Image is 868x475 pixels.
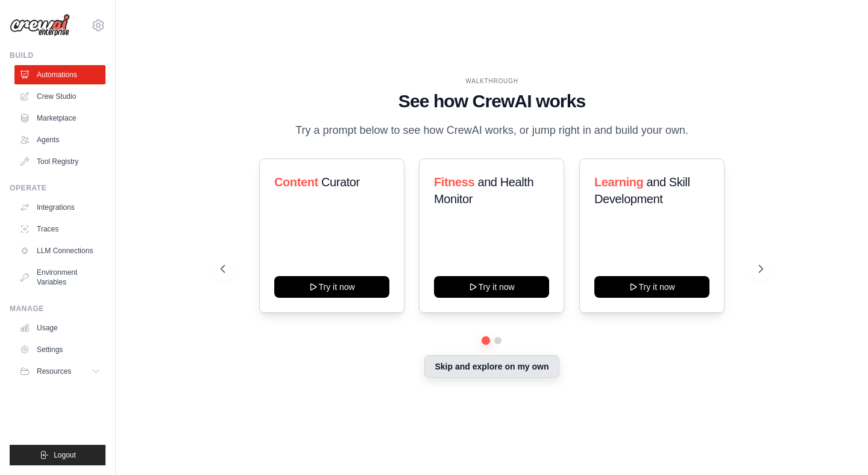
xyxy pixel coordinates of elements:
span: and Skill Development [594,175,690,206]
a: LLM Connections [14,241,105,260]
a: Tool Registry [14,152,105,171]
button: Resources [14,362,105,381]
a: Integrations [14,198,105,217]
a: Traces [14,219,105,239]
div: Manage [10,304,105,313]
div: Build [10,51,105,60]
a: Agents [14,130,105,149]
a: Automations [14,65,105,84]
button: Try it now [594,276,709,298]
button: Try it now [274,276,389,298]
span: Learning [594,175,643,189]
div: Operate [10,183,105,193]
a: Marketplace [14,109,105,128]
span: Fitness [434,175,474,189]
a: Crew Studio [14,87,105,106]
div: WALKTHROUGH [221,77,763,86]
span: Content [274,175,318,189]
a: Usage [14,318,105,338]
span: and Health Monitor [434,175,533,206]
h1: See how CrewAI works [221,90,763,112]
a: Settings [14,340,105,359]
span: Resources [37,366,71,376]
button: Try it now [434,276,549,298]
a: Environment Variables [14,263,105,292]
button: Logout [10,445,105,465]
p: Try a prompt below to see how CrewAI works, or jump right in and build your own. [289,122,694,139]
span: Logout [54,450,76,460]
span: Curator [321,175,360,189]
img: Logo [10,14,70,37]
button: Skip and explore on my own [424,355,559,378]
iframe: Chat Widget [808,417,868,475]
